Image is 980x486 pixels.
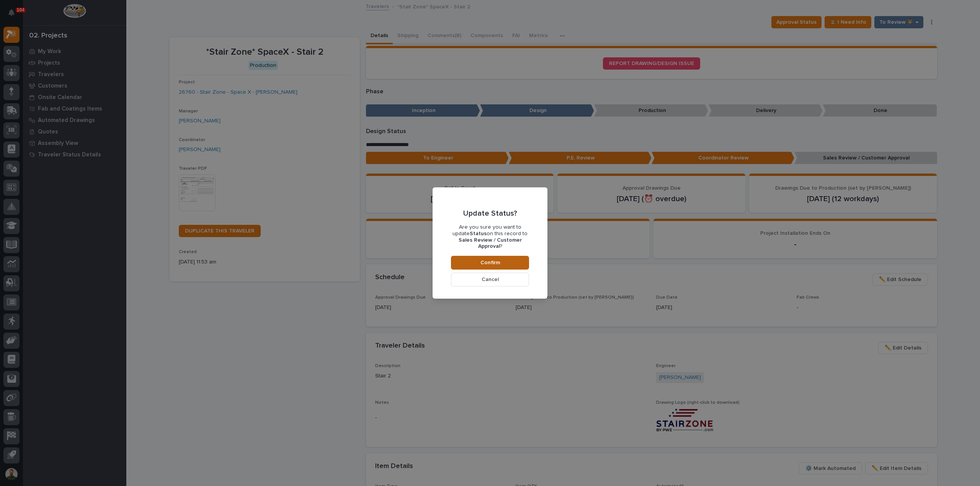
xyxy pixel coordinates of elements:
[463,209,517,218] p: Update Status?
[451,273,529,286] button: Cancel
[451,224,529,250] p: Are you sure you want to update on this record to ?
[482,276,499,283] span: Cancel
[470,231,487,236] b: Status
[480,259,500,266] span: Confirm
[459,237,522,249] b: Sales Review / Customer Approval
[451,256,529,270] button: Confirm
